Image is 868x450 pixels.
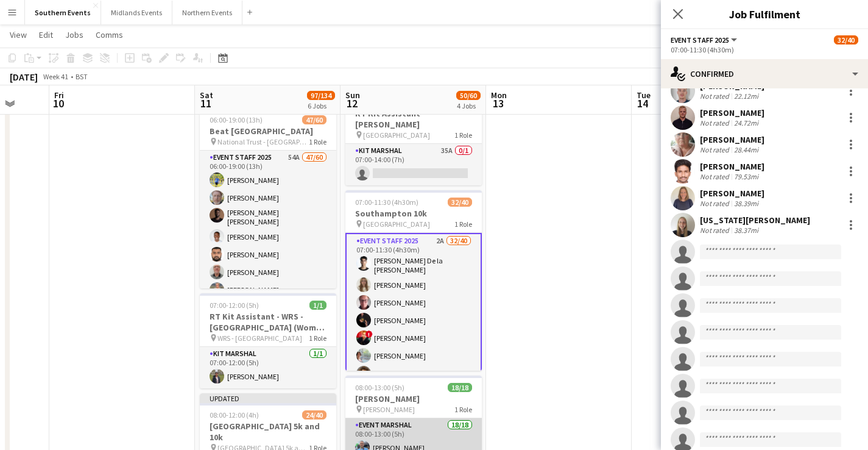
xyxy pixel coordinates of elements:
[700,172,732,181] div: Not rated
[732,145,761,154] div: 28.44mi
[456,91,481,100] span: 50/60
[355,198,418,207] span: 07:00-11:30 (4h30m)
[732,199,761,208] div: 38.39mi
[489,96,507,110] span: 13
[671,35,739,45] button: Event Staff 2025
[448,198,472,207] span: 32/40
[25,1,101,24] button: Southern Events
[172,1,242,24] button: Northern Events
[671,45,858,54] div: 07:00-11:30 (4h30m)
[700,199,732,208] div: Not rated
[302,115,326,124] span: 47/60
[309,334,326,343] span: 1 Role
[454,405,472,414] span: 1 Role
[200,293,336,388] app-job-card: 07:00-12:00 (5h)1/1RT Kit Assistant - WRS - [GEOGRAPHIC_DATA] (Women Only) WRS - [GEOGRAPHIC_DATA...
[732,91,761,101] div: 22.12mi
[732,172,761,181] div: 79.53mi
[101,1,172,24] button: Midlands Events
[700,107,764,118] div: [PERSON_NAME]
[345,108,482,130] h3: RT Kit Assistant - [PERSON_NAME]
[217,334,302,343] span: WRS - [GEOGRAPHIC_DATA]
[732,118,761,127] div: 24.72mi
[34,27,58,43] a: Edit
[661,6,868,22] h3: Job Fulfilment
[200,90,213,101] span: Sat
[200,347,336,388] app-card-role: Kit Marshal1/107:00-12:00 (5h)[PERSON_NAME]
[454,130,472,140] span: 1 Role
[307,91,335,100] span: 97/134
[363,130,430,140] span: [GEOGRAPHIC_DATA]
[345,90,360,101] span: Sun
[210,115,263,124] span: 06:00-19:00 (13h)
[732,226,761,235] div: 38.37mi
[52,96,64,110] span: 10
[700,226,732,235] div: Not rated
[635,96,651,110] span: 14
[363,405,415,414] span: [PERSON_NAME]
[700,145,732,154] div: Not rated
[5,27,32,43] a: View
[344,96,360,110] span: 12
[365,330,373,338] span: !
[10,71,38,83] div: [DATE]
[700,188,764,199] div: [PERSON_NAME]
[309,301,326,310] span: 1/1
[200,126,336,137] h3: Beat [GEOGRAPHIC_DATA]
[217,137,309,146] span: National Trust - [GEOGRAPHIC_DATA]
[700,161,764,172] div: [PERSON_NAME]
[700,91,732,101] div: Not rated
[200,108,336,288] app-job-card: 06:00-19:00 (13h)47/60Beat [GEOGRAPHIC_DATA] National Trust - [GEOGRAPHIC_DATA]1 RoleEvent Staff ...
[200,393,336,403] div: Updated
[96,29,123,40] span: Comms
[637,90,651,101] span: Tue
[40,72,71,81] span: Week 41
[10,29,27,40] span: View
[210,301,259,310] span: 07:00-12:00 (5h)
[345,393,482,404] h3: [PERSON_NAME]
[345,144,482,185] app-card-role: Kit Marshal35A0/107:00-14:00 (7h)
[345,208,482,219] h3: Southampton 10k
[345,90,482,185] app-job-card: 07:00-14:00 (7h)0/1RT Kit Assistant - [PERSON_NAME] [GEOGRAPHIC_DATA]1 RoleKit Marshal35A0/107:00...
[834,35,858,45] span: 32/40
[700,215,810,226] div: [US_STATE][PERSON_NAME]
[60,27,88,43] a: Jobs
[454,220,472,229] span: 1 Role
[345,190,482,371] app-job-card: 07:00-11:30 (4h30m)32/40Southampton 10k [GEOGRAPHIC_DATA]1 RoleEvent Staff 20252A32/4007:00-11:30...
[65,29,83,40] span: Jobs
[661,59,868,88] div: Confirmed
[363,220,430,229] span: [GEOGRAPHIC_DATA]
[448,383,472,392] span: 18/18
[198,96,213,110] span: 11
[671,35,729,45] span: Event Staff 2025
[200,421,336,443] h3: [GEOGRAPHIC_DATA] 5k and 10k
[39,29,53,40] span: Edit
[91,27,128,43] a: Comms
[309,137,326,146] span: 1 Role
[700,118,732,127] div: Not rated
[210,410,259,420] span: 08:00-12:00 (4h)
[355,383,404,392] span: 08:00-13:00 (5h)
[491,90,507,101] span: Mon
[54,90,64,101] span: Fri
[700,134,764,145] div: [PERSON_NAME]
[302,410,326,420] span: 24/40
[200,311,336,333] h3: RT Kit Assistant - WRS - [GEOGRAPHIC_DATA] (Women Only)
[457,101,480,110] div: 4 Jobs
[76,72,88,81] div: BST
[308,101,334,110] div: 6 Jobs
